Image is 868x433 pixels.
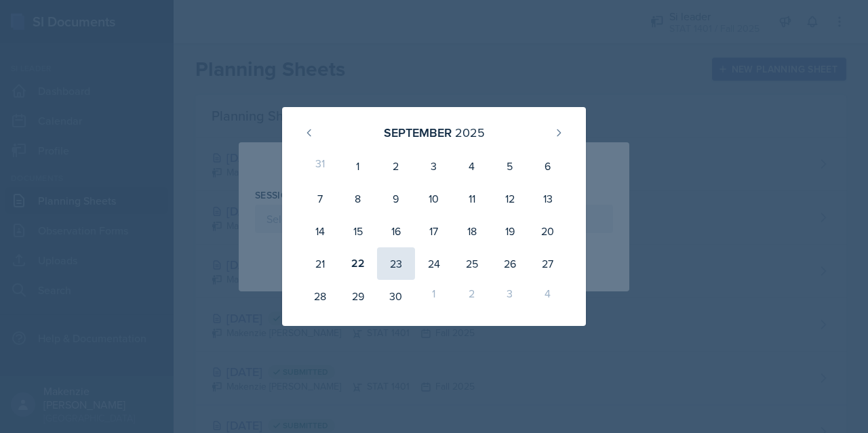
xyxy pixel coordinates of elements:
div: September [384,123,452,142]
div: 28 [301,280,339,312]
div: 18 [453,215,491,247]
div: 21 [301,247,339,280]
div: 27 [529,247,567,280]
div: 6 [529,150,567,182]
div: 17 [415,215,453,247]
div: 1 [339,150,377,182]
div: 1 [415,280,453,312]
div: 13 [529,182,567,215]
div: 9 [377,182,415,215]
div: 12 [491,182,529,215]
div: 2 [377,150,415,182]
div: 5 [491,150,529,182]
div: 2025 [455,123,485,142]
div: 22 [339,247,377,280]
div: 4 [529,280,567,312]
div: 3 [491,280,529,312]
div: 7 [301,182,339,215]
div: 14 [301,215,339,247]
div: 11 [453,182,491,215]
div: 29 [339,280,377,312]
div: 26 [491,247,529,280]
div: 16 [377,215,415,247]
div: 10 [415,182,453,215]
div: 30 [377,280,415,312]
div: 15 [339,215,377,247]
div: 23 [377,247,415,280]
div: 19 [491,215,529,247]
div: 31 [301,150,339,182]
div: 20 [529,215,567,247]
div: 24 [415,247,453,280]
div: 2 [453,280,491,312]
div: 4 [453,150,491,182]
div: 25 [453,247,491,280]
div: 8 [339,182,377,215]
div: 3 [415,150,453,182]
